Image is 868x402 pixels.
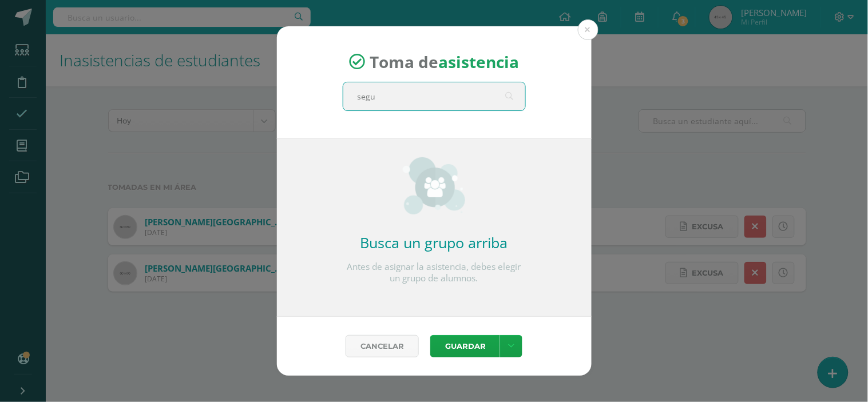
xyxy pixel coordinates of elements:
strong: asistencia [438,51,519,73]
button: Close (Esc) [578,19,599,40]
span: Toma de [370,51,519,73]
img: groups_small.png [403,157,465,214]
button: Guardar [430,335,500,357]
input: Busca un grado o sección aquí... [343,82,525,110]
h2: Busca un grupo arriba [343,233,526,252]
p: Antes de asignar la asistencia, debes elegir un grupo de alumnos. [343,261,526,284]
a: Cancelar [346,335,419,357]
